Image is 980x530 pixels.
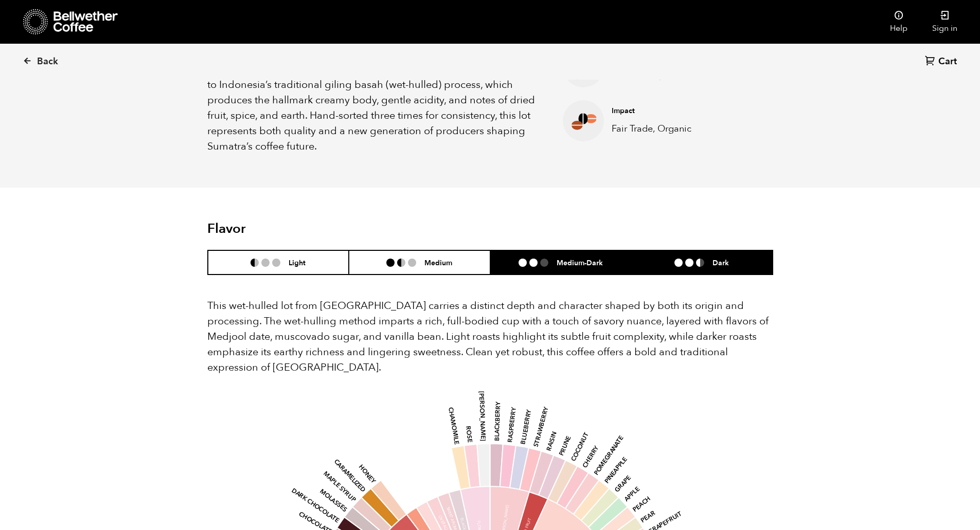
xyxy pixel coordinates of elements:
p: Fair Trade, Organic [612,122,709,136]
h6: Medium-Dark [557,258,603,267]
h6: Dark [712,258,729,267]
h4: Impact [612,106,709,116]
span: Back [37,56,58,68]
h6: Medium [424,258,452,267]
p: This wet-hulled lot from [GEOGRAPHIC_DATA] carries a distinct depth and character shaped by both ... [207,298,773,375]
h6: Light [289,258,306,267]
span: Cart [938,56,957,68]
h2: Flavor [207,221,396,237]
a: Cart [925,55,959,69]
